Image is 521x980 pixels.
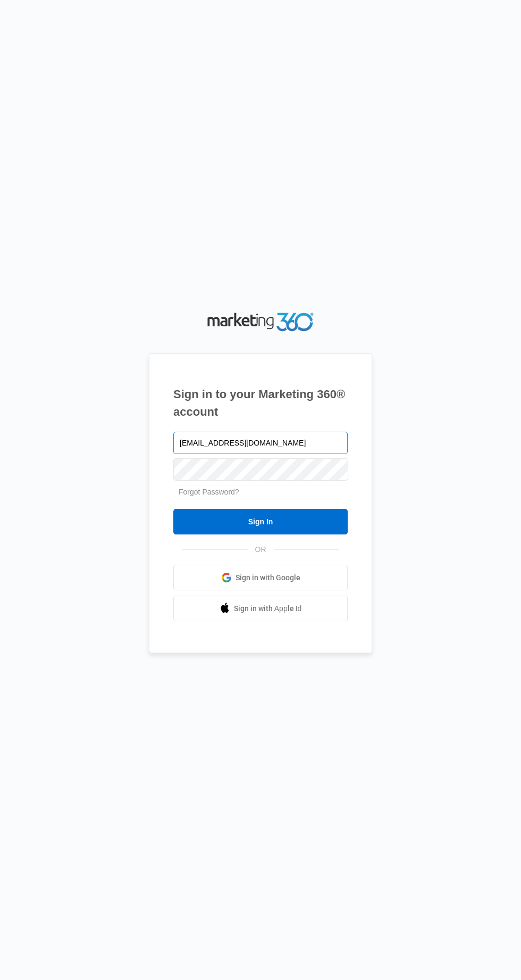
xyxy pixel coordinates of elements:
[179,488,239,496] a: Forgot Password?
[173,596,348,621] a: Sign in with Apple Id
[236,572,300,583] span: Sign in with Google
[248,544,274,555] span: OR
[173,385,348,421] h1: Sign in to your Marketing 360® account
[173,565,348,590] a: Sign in with Google
[234,603,302,614] span: Sign in with Apple Id
[173,432,348,454] input: Email
[173,509,348,534] input: Sign In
